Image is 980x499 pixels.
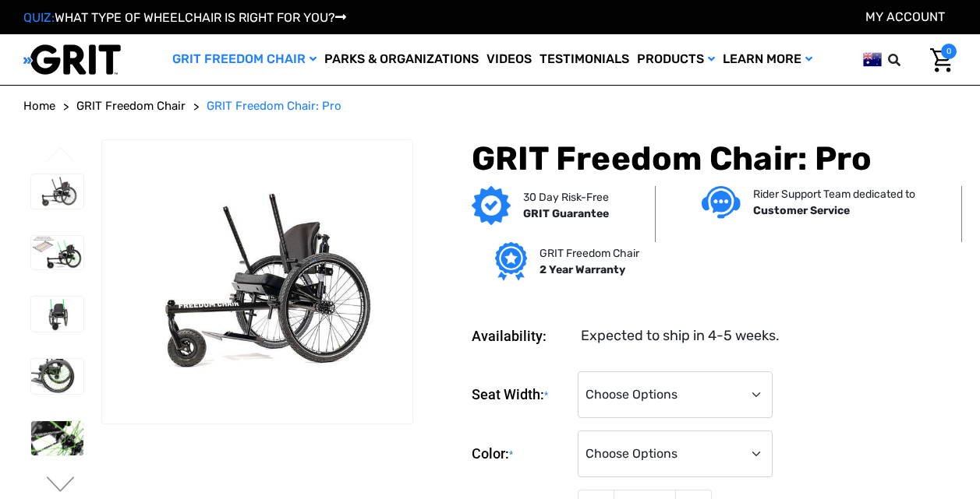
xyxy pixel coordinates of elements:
[23,10,346,25] a: QUIZ:WHAT TYPE OF WHEELCHAIR IS RIGHT FOR YOU?
[523,189,609,206] p: 30 Day Risk-Free
[523,207,609,220] strong: GRIT Guarantee
[930,48,953,72] img: Cart
[23,10,55,25] span: QUIZ:
[495,242,527,281] img: Grit freedom
[719,34,816,85] a: Learn More
[941,44,957,59] span: 0
[863,50,882,69] img: au.png
[23,97,55,115] a: Home
[44,476,77,495] button: Go to slide 2 of 3
[540,263,625,276] strong: 2 Year Warranty
[76,99,186,113] span: GRIT Freedom Chair
[44,146,77,165] button: Go to slide 3 of 3
[102,178,412,385] img: GRIT Freedom Chair Pro: the Pro model shown including contoured Invacare Matrx seatback, Spinergy...
[207,99,341,113] span: GRIT Freedom Chair: Pro
[865,9,945,24] a: Account
[918,44,957,76] a: Cart with 0 items
[23,99,55,113] span: Home
[31,174,83,209] img: GRIT Freedom Chair Pro: the Pro model shown including contoured Invacare Matrx seatback, Spinergy...
[207,97,341,115] a: GRIT Freedom Chair: Pro
[753,204,850,217] strong: Customer Service
[23,44,121,76] img: GRIT All-Terrain Wheelchair and Mobility Equipment
[753,186,915,202] p: Rider Support Team dedicated to
[472,186,511,225] img: GRIT Guarantee
[536,34,633,85] a: Testimonials
[31,236,83,269] img: GRIT Freedom Chair Pro: side view of Pro model with green lever wraps and spokes on Spinergy whee...
[472,371,570,419] label: Seat Width:
[472,430,570,478] label: Color:
[23,97,957,115] nav: Breadcrumb
[581,325,780,346] dd: Expected to ship in 4-5 weeks.
[320,34,483,85] a: Parks & Organizations
[633,34,719,85] a: Products
[31,297,83,332] img: GRIT Freedom Chair Pro: front view of Pro model all terrain wheelchair with green lever wraps and...
[472,325,570,346] dt: Availability:
[31,421,83,455] img: GRIT Freedom Chair Pro: close up of one Spinergy wheel with green-colored spokes and upgraded dri...
[472,139,957,178] h1: GRIT Freedom Chair: Pro
[540,245,639,262] p: GRIT Freedom Chair
[31,359,83,394] img: GRIT Freedom Chair Pro: close up side view of Pro off road wheelchair model highlighting custom c...
[483,34,536,85] a: Videos
[895,44,918,76] input: Search
[168,34,320,85] a: GRIT Freedom Chair
[702,186,741,218] img: Customer service
[76,97,186,115] a: GRIT Freedom Chair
